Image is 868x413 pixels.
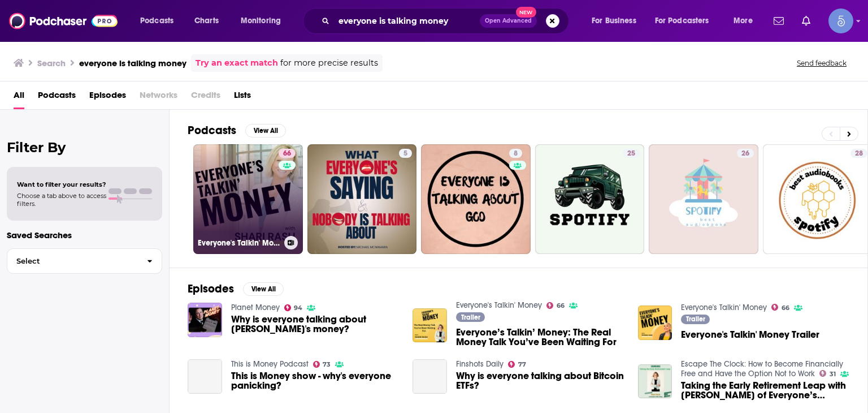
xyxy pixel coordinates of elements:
[830,372,836,377] span: 31
[313,361,331,368] a: 73
[231,315,400,334] span: Why is everyone talking about [PERSON_NAME]'s money?
[413,359,447,394] a: Why is everyone talking about Bitcoin ETFs?
[7,257,138,265] span: Select
[456,359,504,369] a: Finshots Daily
[7,139,162,156] h2: Filter By
[194,13,219,29] span: Charts
[323,362,331,367] span: 73
[140,86,177,109] span: Networks
[188,282,234,296] h2: Episodes
[413,308,447,343] img: Everyone’s Talkin’ Money: The Real Money Talk You’ve Been Waiting For
[741,148,749,160] span: 26
[399,149,412,158] a: 5
[638,364,672,399] img: Taking the Early Retirement Leap with Shari Rash of Everyone’s Talking Money
[819,370,836,377] a: 31
[403,148,407,160] span: 5
[231,303,280,312] a: Planet Money
[480,14,537,28] button: Open AdvancedNew
[233,12,296,30] button: open menu
[769,11,788,31] a: Show notifications dropdown
[485,18,532,24] span: Open Advanced
[508,361,526,368] a: 77
[314,8,580,34] div: Search podcasts, credits, & more...
[681,381,849,400] a: Taking the Early Retirement Leap with Shari Rash of Everyone’s Talking Money
[648,12,726,30] button: open menu
[234,86,251,109] a: Lists
[686,316,705,322] span: Trailer
[283,148,291,160] span: 66
[284,304,303,311] a: 94
[294,306,302,311] span: 94
[737,149,754,158] a: 26
[132,12,188,30] button: open menu
[793,58,850,68] button: Send feedback
[280,57,378,70] span: for more precise results
[782,306,789,311] span: 66
[797,11,815,31] a: Show notifications dropdown
[307,144,417,254] a: 5
[231,315,400,334] a: Why is everyone talking about Musk's money?
[627,148,635,160] span: 25
[557,303,565,308] span: 66
[726,12,767,30] button: open menu
[592,13,636,29] span: For Business
[850,149,867,158] a: 28
[855,148,863,160] span: 28
[188,123,236,137] h2: Podcasts
[334,12,480,30] input: Search podcasts, credits, & more...
[828,8,853,33] button: Show profile menu
[14,86,24,109] a: All
[279,149,296,158] a: 66
[623,149,640,158] a: 25
[89,86,126,109] a: Episodes
[38,86,76,109] a: Podcasts
[7,230,162,240] p: Saved Searches
[681,330,819,339] a: Everyone's Talkin' Money Trailer
[188,359,222,394] a: This is Money show - why's everyone panicking?
[7,248,162,274] button: Select
[17,192,106,208] span: Choose a tab above to access filters.
[518,362,526,367] span: 77
[231,371,400,390] a: This is Money show - why's everyone panicking?
[681,381,849,400] span: Taking the Early Retirement Leap with [PERSON_NAME] of Everyone’s Talking Money
[245,124,286,137] button: View All
[456,328,624,347] a: Everyone’s Talkin’ Money: The Real Money Talk You’ve Been Waiting For
[734,13,753,29] span: More
[9,10,118,32] a: Podchaser - Follow, Share and Rate Podcasts
[546,302,565,309] a: 66
[681,359,843,378] a: Escape The Clock: How to Become Financially Free and Have the Option Not to Work
[681,303,767,312] a: Everyone's Talkin' Money
[638,306,672,340] img: Everyone's Talkin' Money Trailer
[456,371,624,390] a: Why is everyone talking about Bitcoin ETFs?
[193,144,303,254] a: 66Everyone's Talkin' Money
[421,144,531,254] a: 8
[188,282,284,296] a: EpisodesView All
[456,300,542,310] a: Everyone's Talkin' Money
[535,144,645,254] a: 25
[188,303,222,337] img: Why is everyone talking about Musk's money?
[584,12,650,30] button: open menu
[461,314,480,321] span: Trailer
[243,282,284,296] button: View All
[771,304,789,311] a: 66
[828,8,853,33] span: Logged in as Spiral5-G1
[514,148,518,160] span: 8
[79,58,186,68] h3: everyone is talking money
[231,359,309,369] a: This is Money Podcast
[241,13,281,29] span: Monitoring
[649,144,758,254] a: 26
[191,86,220,109] span: Credits
[140,13,173,29] span: Podcasts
